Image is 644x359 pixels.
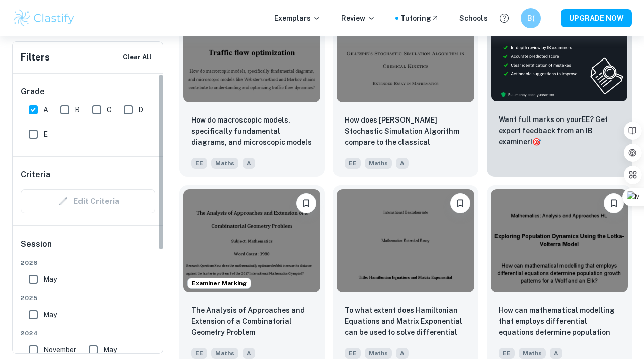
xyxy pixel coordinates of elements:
[521,8,541,28] button: B(
[496,10,513,27] button: Help and Feedback
[21,238,155,258] h6: Session
[107,104,112,115] span: C
[345,158,361,169] span: EE
[21,258,155,267] span: 2026
[365,348,392,359] span: Maths
[345,305,466,339] p: To what extent does Hamiltonian Equations and Matrix Exponential can be used to solve differentia...
[550,348,562,359] span: A
[21,50,50,65] h6: Filters
[525,13,537,24] h6: B(
[12,8,76,28] img: Clastify logo
[491,189,628,292] img: Maths EE example thumbnail: How can mathematical modelling that empl
[188,279,251,288] span: Examiner Marking
[120,50,154,65] button: Clear All
[243,348,255,359] span: A
[43,274,57,285] span: May
[21,189,155,213] div: Criteria filters are unavailable when searching by topic
[191,305,312,338] p: The Analysis of Approaches and Extension of a Combinatorial Geometry Problem
[499,305,620,339] p: How can mathematical modelling that employs differential equations determine population growth pa...
[400,13,439,24] a: Tutoring
[345,348,361,359] span: EE
[21,86,155,98] h6: Grade
[499,348,515,359] span: EE
[519,348,546,359] span: Maths
[345,114,466,149] p: How does Gillespie’s Stochastic Simulation Algorithm compare to the classical deterministic appro...
[604,193,624,213] button: Bookmark
[191,158,207,169] span: EE
[341,13,375,24] p: Review
[296,193,316,213] button: Bookmark
[561,9,632,27] button: UPGRADE NOW
[183,189,320,292] img: Maths EE example thumbnail: The Analysis of Approaches and Extension
[450,193,470,213] button: Bookmark
[103,344,117,355] span: May
[138,104,143,115] span: D
[43,104,48,115] span: A
[43,129,48,140] span: E
[191,348,207,359] span: EE
[211,158,238,169] span: Maths
[396,348,409,359] span: A
[274,13,321,24] p: Exemplars
[337,189,474,292] img: Maths EE example thumbnail: To what extent does Hamiltonian Equation
[459,13,488,24] a: Schools
[75,104,80,115] span: B
[532,138,541,146] span: 🎯
[21,293,155,303] span: 2025
[499,114,620,147] p: Want full marks on your EE ? Get expert feedback from an IB examiner!
[211,348,238,359] span: Maths
[243,158,255,169] span: A
[21,329,155,338] span: 2024
[43,309,57,320] span: May
[43,344,76,355] span: November
[396,158,409,169] span: A
[365,158,392,169] span: Maths
[191,114,312,149] p: How do macroscopic models, specifically fundamental diagrams, and microscopic models like Webster...
[21,169,50,181] h6: Criteria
